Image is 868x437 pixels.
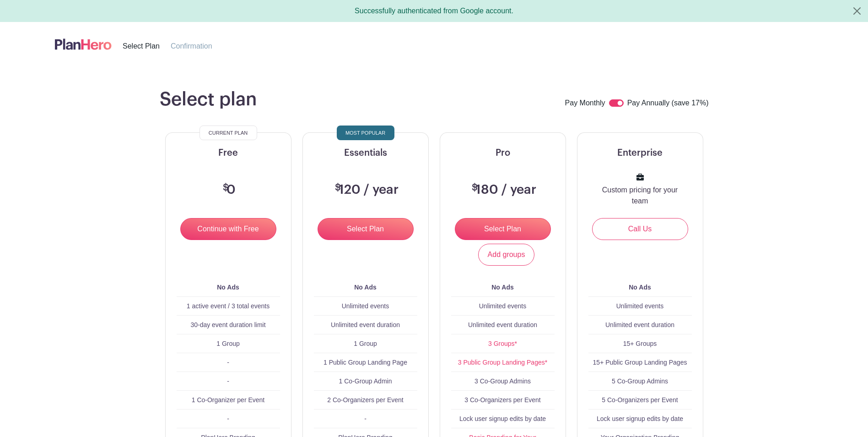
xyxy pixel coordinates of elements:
[192,396,265,404] span: 1 Co-Organizer per Event
[123,42,160,50] span: Select Plan
[223,183,229,192] span: $
[478,244,535,266] a: Add groups
[55,37,112,52] img: logo-507f7623f17ff9eddc593b1ce0a138ce2505c220e1c5a4e2b4648c50719b7d32.svg
[227,415,229,422] span: -
[451,147,555,158] h5: Pro
[216,340,240,347] span: 1 Group
[602,396,678,404] span: 5 Co-Organizers per Event
[588,147,692,158] h5: Enterprise
[623,340,657,347] span: 15+ Groups
[339,377,392,385] span: 1 Co-Group Admin
[227,377,229,385] span: -
[342,302,389,310] span: Unlimited events
[616,302,664,310] span: Unlimited events
[464,396,541,404] span: 3 Co-Organizers per Event
[160,88,257,110] h1: Select plan
[314,147,417,158] h5: Essentials
[335,183,341,192] span: $
[318,218,414,240] input: Select Plan
[565,98,605,109] label: Pay Monthly
[354,340,377,347] span: 1 Group
[605,321,674,328] span: Unlimited event duration
[479,302,527,310] span: Unlimited events
[323,359,407,366] span: 1 Public Group Landing Page
[593,359,687,366] span: 15+ Public Group Landing Pages
[187,302,270,310] span: 1 active event / 3 total events
[599,185,681,207] p: Custom pricing for your team
[221,182,236,198] h3: 0
[458,359,547,366] a: 3 Public Group Landing Pages*
[227,359,229,366] span: -
[629,284,651,291] b: No Ads
[612,377,668,385] span: 5 Co-Group Admins
[327,396,404,404] span: 2 Co-Organizers per Event
[491,284,513,291] b: No Ads
[488,340,517,347] a: 3 Groups*
[597,415,683,422] span: Lock user signup edits by date
[459,415,546,422] span: Lock user signup edits by date
[217,284,239,291] b: No Ads
[474,377,531,385] span: 3 Co-Group Admins
[354,284,376,291] b: No Ads
[469,182,536,198] h3: 180 / year
[364,415,367,422] span: -
[331,321,400,328] span: Unlimited event duration
[177,147,280,158] h5: Free
[627,98,709,109] label: Pay Annually (save 17%)
[333,182,399,198] h3: 120 / year
[345,127,385,138] span: Most Popular
[468,321,537,328] span: Unlimited event duration
[171,42,212,50] span: Confirmation
[592,218,688,240] a: Call Us
[180,218,276,240] input: Continue with Free
[472,183,478,192] span: $
[209,127,248,138] span: Current Plan
[190,321,265,328] span: 30-day event duration limit
[455,218,551,240] input: Select Plan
